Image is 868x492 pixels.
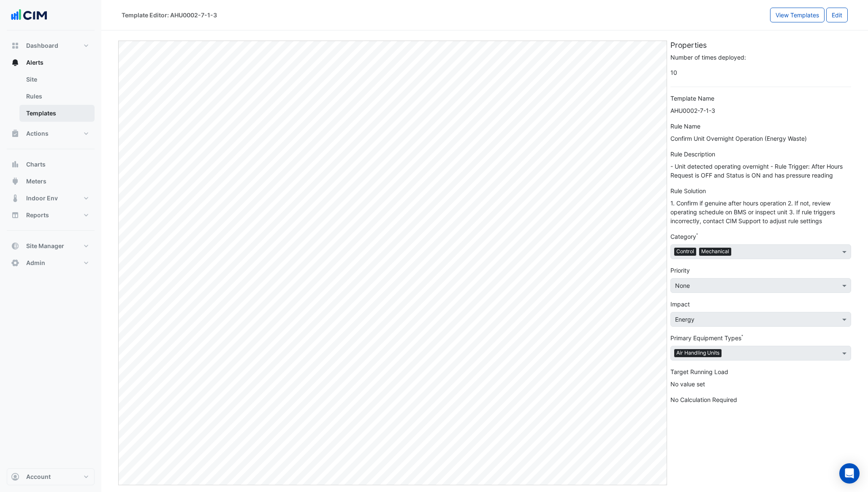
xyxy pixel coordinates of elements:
div: Confirm Unit Overnight Operation (Energy Waste) [670,134,851,143]
button: Admin [7,254,95,271]
app-icon: Alerts [11,58,19,67]
button: Charts [7,156,95,173]
label: Priority [670,266,690,275]
div: - Unit detected operating overnight - Rule Trigger: After Hours Request is OFF and Status is ON a... [670,162,851,180]
span: Charts [26,160,46,169]
a: Templates [19,105,95,122]
div: No value set [670,380,851,388]
a: Site [19,71,95,88]
div: Template Editor: AHU0002-7-1-3 [122,11,217,19]
app-icon: Indoor Env [11,194,19,202]
label: Template Name [670,94,714,103]
button: Actions [7,125,95,142]
span: Mechanical [699,248,731,255]
span: Account [26,473,51,481]
app-icon: Charts [11,160,19,169]
span: Control [674,248,696,255]
div: 1. Confirm if genuine after hours operation 2. If not, review operating schedule on BMS or inspec... [670,199,851,225]
span: Indoor Env [26,194,58,202]
label: Target Running Load [670,367,728,376]
app-icon: Admin [11,259,19,267]
label: Impact [670,300,690,309]
app-icon: Actions [11,129,19,138]
span: Actions [26,129,49,138]
img: Company Logo [10,7,48,24]
span: Air Handling Units [674,349,722,357]
button: Site Manager [7,238,95,254]
a: Rules [19,88,95,105]
h5: Properties [670,41,851,49]
span: Alerts [26,58,43,67]
span: Reports [26,211,49,219]
app-icon: Site Manager [11,242,19,250]
button: Meters [7,173,95,190]
div: AHU0002-7-1-3 [670,106,851,115]
button: Reports [7,207,95,224]
button: View Templates [770,8,825,22]
span: Dashboard [26,41,58,50]
div: Open Intercom Messenger [839,463,860,484]
div: No Calculation Required [670,395,851,404]
div: Alerts [7,71,95,125]
button: Alerts [7,54,95,71]
button: Account [7,468,95,485]
app-icon: Dashboard [11,41,19,50]
span: 10 [670,65,851,80]
label: Number of times deployed: [670,53,746,62]
app-icon: Meters [11,177,19,186]
span: Meters [26,177,46,186]
label: Rule Solution [670,186,706,195]
label: Rule Name [670,122,700,131]
label: Category [670,232,696,241]
span: Admin [26,259,45,267]
label: Primary Equipment Types [670,333,741,342]
button: Edit [826,8,848,22]
label: Rule Description [670,150,715,159]
app-icon: Reports [11,211,19,219]
span: Site Manager [26,242,64,250]
button: Dashboard [7,37,95,54]
button: Indoor Env [7,190,95,207]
